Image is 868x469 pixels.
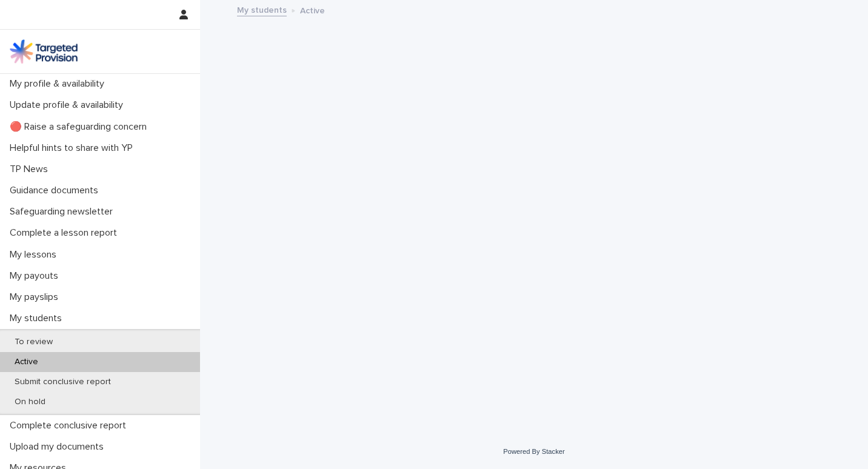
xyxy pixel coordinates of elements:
p: Guidance documents [5,185,108,196]
p: Active [5,357,48,367]
p: Helpful hints to share with YP [5,142,142,154]
p: My profile & availability [5,78,114,90]
p: Update profile & availability [5,99,133,111]
a: Powered By Stacker [503,448,564,455]
p: Active [300,3,325,16]
p: To review [5,337,62,347]
p: My payouts [5,270,68,282]
p: My students [5,313,72,324]
a: My students [237,2,287,16]
img: M5nRWzHhSzIhMunXDL62 [10,39,78,64]
p: Complete conclusive report [5,420,136,431]
p: My payslips [5,291,68,303]
p: On hold [5,397,55,407]
p: Safeguarding newsletter [5,206,122,218]
p: Submit conclusive report [5,377,121,387]
p: TP News [5,164,58,175]
p: My lessons [5,249,66,261]
p: Complete a lesson report [5,227,127,239]
p: 🔴 Raise a safeguarding concern [5,121,156,133]
p: Upload my documents [5,441,113,453]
